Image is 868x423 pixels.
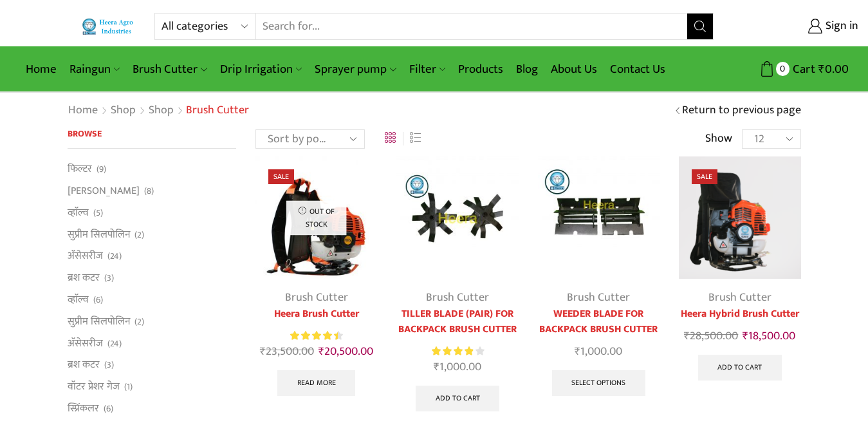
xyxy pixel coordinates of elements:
span: Rated out of 5 [290,329,338,343]
a: TILLER BLADE (PAIR) FOR BACKPACK BRUSH CUTTER [396,306,518,337]
a: Blog [510,54,544,84]
img: Tiller Blade for Backpack Brush Cutter [396,156,518,278]
span: Sign in [822,18,858,35]
a: [PERSON_NAME] [68,180,140,202]
a: वॉटर प्रेशर गेज [68,376,120,398]
a: Filter [403,54,452,84]
a: Sprayer pump [308,54,402,84]
a: Select options for “WEEDER BLADE FOR BACKPACK BRUSH CUTTER” [552,370,646,396]
span: ₹ [575,342,580,361]
a: Heera Hybrid Brush Cutter [679,306,800,322]
a: Read more about “Heera Brush Cutter” [277,370,356,396]
a: WEEDER BLADE FOR BACKPACK BRUSH CUTTER [538,306,660,337]
span: (6) [93,294,103,306]
span: Browse [68,126,102,141]
button: Search button [687,14,713,39]
a: ब्रश कटर [68,267,100,289]
span: (3) [104,272,114,285]
span: (5) [93,207,103,220]
span: Sale [268,169,294,184]
a: फिल्टर [68,162,92,180]
span: Rated out of 5 [432,344,474,358]
a: सुप्रीम सिलपोलिन [68,310,130,332]
span: (2) [134,315,144,328]
a: Sign in [733,15,858,38]
a: अ‍ॅसेसरीज [68,332,103,354]
a: व्हाॅल्व [68,202,89,223]
p: Out of stock [286,201,347,235]
span: (24) [107,250,122,263]
a: Home [68,102,98,119]
bdi: 1,000.00 [575,342,622,361]
input: Search for... [256,14,687,39]
div: Rated 4.55 out of 5 [290,329,342,343]
a: Add to cart: “Heera Hybrid Brush Cutter” [698,355,782,381]
a: Contact Us [604,54,672,84]
span: ₹ [434,357,439,377]
span: Show [705,131,732,147]
img: Heera Hybrid Brush Cutter [679,156,800,278]
nav: Breadcrumb [68,102,249,119]
span: Sale [692,169,717,184]
bdi: 18,500.00 [743,326,795,346]
bdi: 20,500.00 [319,342,373,361]
span: ₹ [818,59,825,79]
span: ₹ [684,326,690,346]
a: Brush Cutter [567,288,630,307]
span: ₹ [319,342,324,361]
span: (6) [104,402,113,415]
bdi: 23,500.00 [260,342,314,361]
a: Brush Cutter [126,54,213,84]
span: (8) [144,185,154,198]
span: ₹ [743,326,748,346]
a: Shop [148,102,174,119]
a: सुप्रीम सिलपोलिन [68,223,130,245]
img: Heera Brush Cutter [255,156,377,278]
bdi: 1,000.00 [434,357,481,377]
span: Cart [790,61,815,78]
select: Shop order [255,129,365,149]
bdi: 28,500.00 [684,326,738,346]
a: स्प्रिंकलर [68,397,99,419]
a: ब्रश कटर [68,354,100,376]
span: (24) [107,337,122,350]
a: Brush Cutter [285,288,348,307]
h1: Brush Cutter [186,104,249,118]
a: व्हाॅल्व [68,288,89,310]
a: About Us [544,54,604,84]
a: Add to cart: “TILLER BLADE (PAIR) FOR BACKPACK BRUSH CUTTER” [416,386,500,411]
span: (2) [134,229,144,241]
span: ₹ [260,342,266,361]
a: Return to previous page [682,102,801,119]
a: Shop [110,102,136,119]
span: (9) [97,163,106,176]
a: Brush Cutter [708,288,771,307]
a: 0 Cart ₹0.00 [726,57,849,81]
img: Weeder Blade For Brush Cutter [538,156,660,278]
bdi: 0.00 [818,59,849,79]
span: (3) [104,359,114,371]
a: Brush Cutter [426,288,489,307]
a: Products [452,54,510,84]
a: Heera Brush Cutter [255,306,377,322]
span: (1) [124,381,133,393]
a: Home [19,54,63,84]
a: अ‍ॅसेसरीज [68,245,103,267]
a: Drip Irrigation [214,54,308,84]
div: Rated 4.00 out of 5 [432,344,484,358]
span: 0 [776,62,790,75]
a: Raingun [63,54,126,84]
